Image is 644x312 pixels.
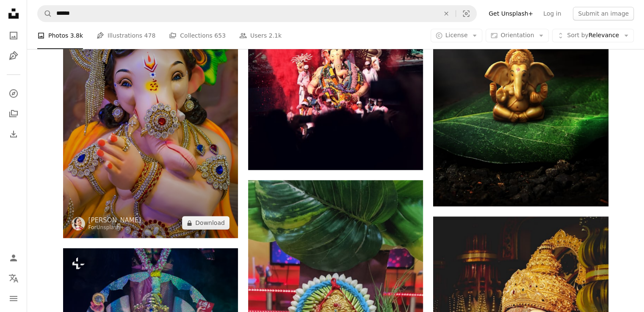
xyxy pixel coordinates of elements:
[552,29,634,42] button: Sort byRelevance
[38,5,52,22] button: Search Unsplash
[182,216,229,230] button: Download
[486,29,549,42] button: Orientation
[431,29,483,42] button: License
[5,85,22,102] a: Explore
[37,5,477,22] form: Find visuals sitewide
[567,32,588,38] span: Sort by
[573,7,634,20] button: Submit an image
[72,217,85,230] img: Go to Sonika Agarwal's profile
[169,22,226,49] a: Collections 653
[437,5,456,22] button: Clear
[5,249,22,266] a: Log in / Sign up
[484,7,538,20] a: Get Unsplash+
[269,31,282,40] span: 2.1k
[144,31,156,40] span: 478
[214,31,226,40] span: 653
[567,31,619,40] span: Relevance
[5,5,22,24] a: Home — Unsplash
[88,224,141,231] div: For
[63,103,238,111] a: A statue of a woman with a colorful headdress
[433,69,608,77] a: gold dragon figurine on green leaf
[239,22,282,49] a: Users 2.1k
[5,105,22,122] a: Collections
[5,290,22,307] button: Menu
[5,270,22,287] button: Language
[97,224,124,230] a: Unsplash+
[5,47,22,64] a: Illustrations
[538,7,566,20] a: Log in
[248,55,423,62] a: Ganesha statue surrounded by people
[456,5,476,22] button: Visual search
[445,32,468,38] span: License
[88,216,141,224] a: [PERSON_NAME]
[97,22,155,49] a: Illustrations 478
[500,32,534,38] span: Orientation
[5,126,22,142] a: Download History
[5,27,22,44] a: Photos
